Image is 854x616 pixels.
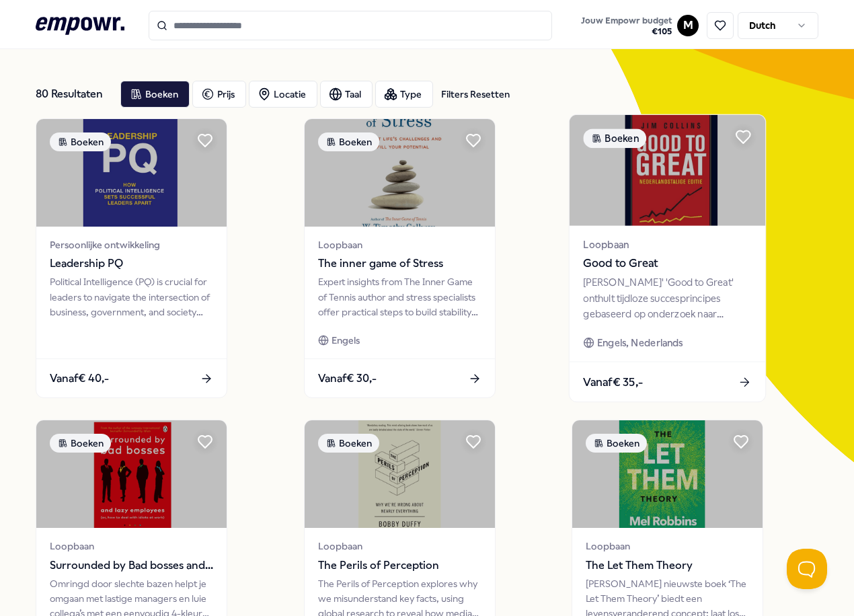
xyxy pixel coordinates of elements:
[584,237,752,252] span: Loopbaan
[120,81,190,108] button: Boeken
[570,115,765,226] img: package image
[320,81,373,108] button: Taal
[581,26,672,37] span: € 105
[586,434,647,453] div: Boeken
[576,11,677,40] a: Jouw Empowr budget€105
[50,370,109,387] span: Vanaf € 40,-
[581,15,672,26] span: Jouw Empowr budget
[305,119,495,227] img: package image
[50,132,111,151] div: Boeken
[318,237,481,252] span: Loopbaan
[318,132,379,151] div: Boeken
[36,118,227,398] a: package imageBoekenPersoonlijke ontwikkelingLeadership PQPolitical Intelligence (PQ) is crucial f...
[677,15,699,36] button: M
[50,434,111,453] div: Boeken
[597,335,683,350] span: Engels, Nederlands
[318,434,379,453] div: Boeken
[584,275,752,321] div: [PERSON_NAME]' 'Good to Great' onthult tijdloze succesprincipes gebaseerd op onderzoek naar bedri...
[50,557,213,574] span: Surrounded by Bad bosses and lazy employees
[50,274,213,319] div: Political Intelligence (PQ) is crucial for leaders to navigate the intersection of business, gove...
[332,333,360,348] span: Engels
[584,255,752,272] span: Good to Great
[584,128,647,148] div: Boeken
[441,87,510,102] div: Filters Resetten
[149,11,552,40] input: Search for products, categories or subcategories
[318,539,481,553] span: Loopbaan
[569,114,767,403] a: package imageBoekenLoopbaanGood to Great[PERSON_NAME]' 'Good to Great' onthult tijdloze succespri...
[50,539,213,553] span: Loopbaan
[584,373,644,391] span: Vanaf € 35,-
[249,81,317,108] button: Locatie
[787,549,827,589] iframe: Help Scout Beacon - Open
[36,420,227,528] img: package image
[375,81,433,108] button: Type
[304,118,496,398] a: package imageBoekenLoopbaanThe inner game of StressExpert insights from The Inner Game of Tennis ...
[586,557,749,574] span: The Let Them Theory
[50,255,213,272] span: Leadership PQ
[36,119,227,227] img: package image
[318,370,377,387] span: Vanaf € 30,-
[572,420,763,528] img: package image
[318,274,481,319] div: Expert insights from The Inner Game of Tennis author and stress specialists offer practical steps...
[318,557,481,574] span: The Perils of Perception
[578,13,674,40] button: Jouw Empowr budget€105
[50,237,213,252] span: Persoonlijke ontwikkeling
[192,81,246,108] button: Prijs
[318,255,481,272] span: The inner game of Stress
[305,420,495,528] img: package image
[36,81,110,108] div: 80 Resultaten
[586,539,749,553] span: Loopbaan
